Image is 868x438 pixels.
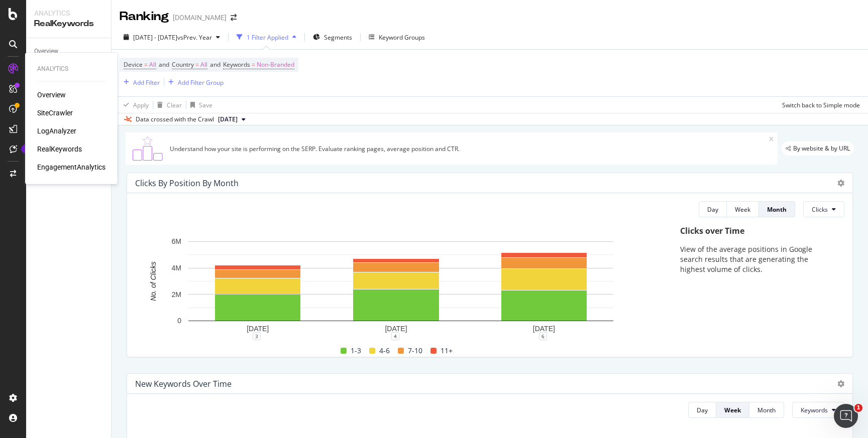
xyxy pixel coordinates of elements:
div: New Keywords Over Time [135,379,232,389]
div: Month [757,406,776,414]
div: Week [735,205,750,214]
a: RealKeywords [37,144,82,154]
button: Month [749,402,784,418]
span: vs Prev. Year [177,33,212,42]
a: Overview [34,46,104,57]
span: = [252,60,255,69]
button: [DATE] [214,113,250,125]
button: Add Filter [120,76,160,88]
span: Country [172,60,194,69]
iframe: Intercom live chat [834,404,858,428]
div: Overview [34,46,58,57]
img: C0S+odjvPe+dCwPhcw0W2jU4KOcefU0IcxbkVEfgJ6Ft4vBgsVVQAAAABJRU5ErkJggg== [130,136,166,161]
span: By website & by URL [793,145,850,152]
text: No. of Clicks [149,262,157,302]
button: Save [186,97,212,113]
button: Switch back to Simple mode [778,97,860,113]
button: Week [727,201,759,217]
div: 4 [391,332,399,340]
div: Data crossed with the Crawl [136,115,214,124]
text: 2M [172,290,181,299]
span: = [144,60,148,69]
div: Tooltip anchor [21,144,30,154]
div: Switch back to Simple mode [782,101,860,109]
span: [DATE] - [DATE] [133,33,177,42]
span: = [195,60,199,69]
a: EngagementAnalytics [37,162,105,172]
div: Add Filter Group [178,78,224,87]
div: Clicks over Time [680,225,834,237]
div: Add Filter [133,78,160,87]
p: View of the average positions in Google search results that are generating the highest volume of ... [680,244,834,274]
span: Non-Branded [257,58,294,72]
span: All [149,58,156,72]
div: legacy label [782,141,854,156]
span: 4-6 [379,345,390,357]
button: Apply [120,97,149,113]
span: 7-10 [408,345,422,357]
span: 1 [854,404,862,412]
button: Week [716,402,749,418]
div: 3 [253,332,261,340]
a: Overview [37,90,66,100]
span: Segments [324,33,352,42]
button: Clear [153,97,182,113]
span: 1-3 [351,345,361,357]
svg: A chart. [135,236,666,336]
text: 6M [172,238,181,246]
div: Save [199,101,212,109]
button: Clicks [803,201,844,217]
div: Keyword Groups [379,33,425,42]
text: [DATE] [247,325,269,333]
button: 1 Filter Applied [233,29,300,45]
div: Clicks By Position By Month [135,178,239,188]
div: [DOMAIN_NAME] [173,13,227,23]
div: Month [767,205,787,214]
span: 2025 Jun. 28th [218,115,238,124]
a: LogAnalyzer [37,126,76,136]
div: arrow-right-arrow-left [231,14,237,21]
button: Day [688,402,716,418]
button: Month [759,201,795,217]
span: and [159,60,169,69]
div: Apply [133,101,149,109]
span: Keywords [223,60,250,69]
div: 1 Filter Applied [247,33,288,42]
text: 4M [172,264,181,272]
div: Understand how your site is performing on the SERP. Evaluate ranking pages, average position and ... [170,144,769,153]
text: 0 [177,317,181,325]
span: 11+ [441,345,453,357]
text: [DATE] [533,325,555,333]
span: Clicks [812,205,828,214]
div: Clear [167,101,182,109]
span: Device [124,60,143,69]
button: Add Filter Group [164,76,224,88]
div: 6 [539,332,547,340]
div: Analytics [37,65,105,73]
text: [DATE] [385,325,407,333]
button: Keywords [792,402,844,418]
a: SiteCrawler [37,108,73,118]
span: Keywords [801,406,828,414]
span: All [200,58,207,72]
button: [DATE] - [DATE]vsPrev. Year [120,29,224,45]
div: RealKeywords [34,18,103,30]
div: Analytics [34,8,103,18]
div: Day [697,406,708,414]
span: and [210,60,221,69]
div: Ranking [120,8,169,25]
button: Segments [309,29,356,45]
button: Keyword Groups [365,29,429,45]
div: Week [724,406,741,414]
div: Day [707,205,718,214]
button: Day [699,201,727,217]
